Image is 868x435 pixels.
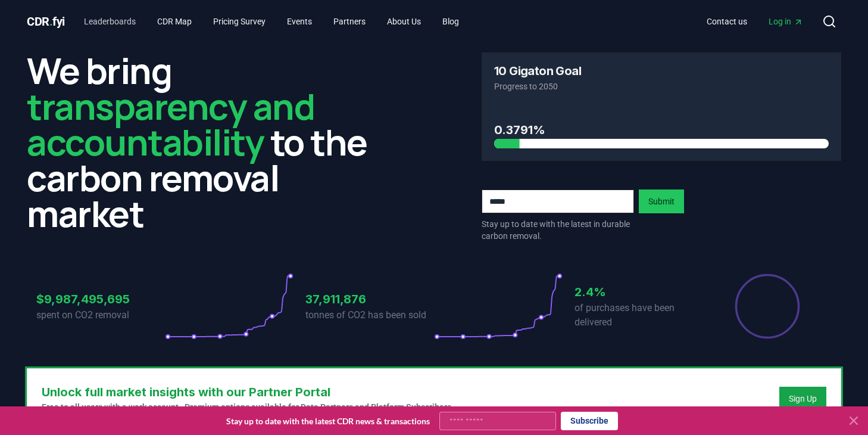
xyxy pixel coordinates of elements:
a: Log in [759,11,813,32]
h3: 2.4% [574,283,703,301]
h2: We bring to the carbon removal market [27,52,386,231]
a: Partners [324,11,375,32]
a: Pricing Survey [204,11,275,32]
button: Submit [639,189,684,213]
a: CDR Map [148,11,201,32]
span: transparency and accountability [27,82,314,166]
h3: 37,911,876 [305,290,434,308]
h3: $9,987,495,695 [36,290,165,308]
span: CDR fyi [27,14,65,29]
p: of purchases have been delivered [574,301,703,330]
p: tonnes of CO2 has been sold [305,308,434,322]
a: Sign Up [789,393,817,405]
a: CDR.fyi [27,13,65,30]
div: Percentage of sales delivered [734,273,801,340]
a: Blog [433,11,469,32]
a: Contact us [697,11,757,32]
h3: 0.3791% [494,121,829,139]
h3: Unlock full market insights with our Partner Portal [42,383,454,401]
button: Sign Up [779,387,826,411]
h3: 10 Gigaton Goal [494,65,581,77]
a: Leaderboards [74,11,145,32]
p: Stay up to date with the latest in durable carbon removal. [482,218,634,242]
p: Progress to 2050 [494,80,829,92]
a: About Us [377,11,430,32]
a: Events [277,11,321,32]
nav: Main [74,11,469,32]
p: Free to all users with a work account. Premium options available for Data Partners and Platform S... [42,401,454,413]
nav: Main [697,11,813,32]
span: Log in [769,15,803,27]
span: . [49,14,53,29]
p: spent on CO2 removal [36,308,165,322]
